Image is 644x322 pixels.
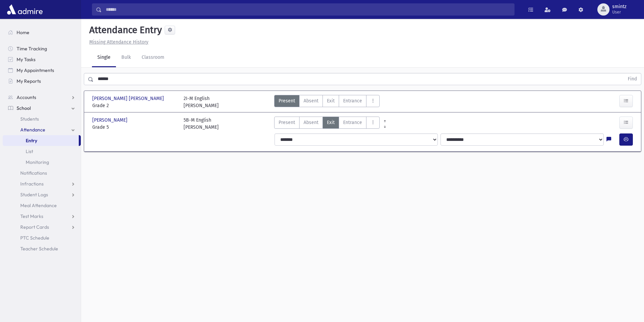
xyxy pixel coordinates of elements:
span: Students [20,116,39,122]
a: Students [3,114,81,124]
input: Search [102,3,514,16]
span: User [612,9,626,15]
a: Time Tracking [3,43,81,54]
a: My Appointments [3,65,81,76]
a: Missing Attendance History [87,39,148,45]
span: Absent [304,97,318,104]
a: Infractions [3,178,81,189]
a: Monitoring [3,157,81,168]
u: Missing Attendance History [89,39,148,45]
span: Time Tracking [17,46,47,52]
a: Notifications [3,168,81,178]
span: [PERSON_NAME] [PERSON_NAME] [92,95,165,102]
span: Teacher Schedule [20,246,58,252]
a: Report Cards [3,222,81,232]
span: Present [279,119,295,126]
span: Infractions [20,181,44,187]
a: Student Logs [3,189,81,200]
span: Monitoring [26,159,49,165]
span: Student Logs [20,192,48,198]
span: Notifications [20,170,47,176]
h5: Attendance Entry [87,24,162,36]
a: Single [92,48,116,67]
span: smintz [612,4,626,9]
div: 2I-M English [PERSON_NAME] [184,95,219,109]
a: List [3,146,81,157]
a: School [3,103,81,114]
span: Exit [327,119,335,126]
span: Absent [304,119,318,126]
span: Entry [26,138,37,144]
a: My Tasks [3,54,81,65]
div: 5B-M English [PERSON_NAME] [184,117,219,131]
span: My Appointments [17,67,54,73]
a: Classroom [136,48,170,67]
img: AdmirePro [5,3,44,16]
span: Meal Attendance [20,202,57,208]
a: Entry [3,135,79,146]
span: Report Cards [20,224,49,230]
span: [PERSON_NAME] [92,117,129,124]
span: Home [17,29,29,35]
a: Test Marks [3,211,81,222]
span: Grade 2 [92,102,177,109]
span: Entrance [343,119,362,126]
div: AttTypes [274,117,380,131]
span: My Reports [17,78,41,84]
span: Attendance [20,127,45,133]
span: School [17,105,31,111]
span: Test Marks [20,213,43,219]
a: Meal Attendance [3,200,81,211]
span: PTC Schedule [20,235,49,241]
button: Find [624,73,641,85]
a: PTC Schedule [3,232,81,243]
div: AttTypes [274,95,380,109]
span: List [26,148,33,154]
a: Accounts [3,92,81,103]
span: Exit [327,97,335,104]
a: Bulk [116,48,136,67]
a: Home [3,27,81,38]
span: My Tasks [17,56,35,63]
span: Entrance [343,97,362,104]
span: Grade 5 [92,124,177,131]
a: Attendance [3,124,81,135]
a: My Reports [3,76,81,86]
a: Teacher Schedule [3,243,81,254]
span: Present [279,97,295,104]
span: Accounts [17,94,36,100]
